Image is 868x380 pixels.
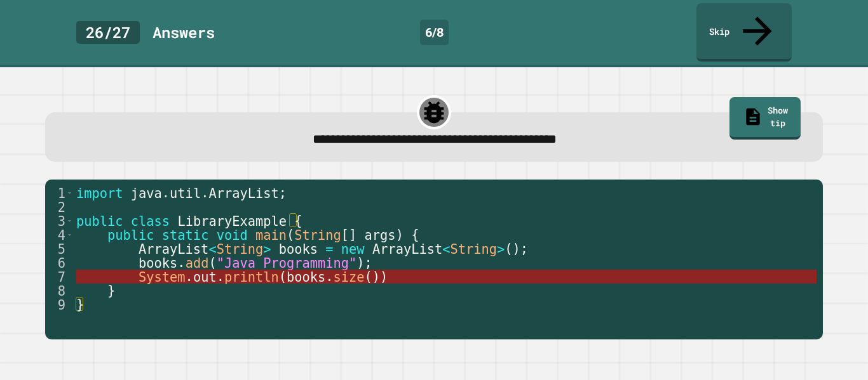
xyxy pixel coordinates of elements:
span: books [279,242,318,257]
div: 9 [45,298,74,311]
span: public [76,214,123,229]
a: Skip [696,3,792,62]
div: 6 [45,256,74,270]
div: 8 [45,284,74,298]
span: util [170,186,201,201]
div: 26 / 27 [76,21,140,44]
span: books [287,270,325,285]
span: void [217,228,248,243]
div: 1 [45,186,74,200]
span: ArrayList [139,242,208,257]
div: 3 [45,214,74,228]
span: Toggle code folding, row 1 [66,186,73,200]
span: size [334,270,365,285]
span: add [186,256,209,271]
span: LibraryExample [177,214,287,229]
span: args [365,228,396,243]
span: books [139,256,177,271]
span: println [224,270,279,285]
span: main [255,228,287,243]
span: = [325,242,333,257]
span: "Java Programming" [217,256,357,271]
span: import [76,186,123,201]
span: > [497,242,505,257]
span: > [263,242,271,257]
span: System [139,270,186,285]
span: String [217,242,264,257]
span: ArrayList [208,186,278,201]
div: Answer s [153,21,215,44]
span: < [442,242,450,257]
a: Show tip [729,97,801,140]
div: 7 [45,270,74,284]
span: < [208,242,216,257]
span: static [162,228,209,243]
span: Toggle code folding, rows 3 through 9 [66,214,73,228]
span: class [131,214,170,229]
div: 5 [45,242,74,256]
div: 6 / 8 [420,20,449,45]
span: Toggle code folding, rows 4 through 8 [66,228,73,242]
span: String [294,228,341,243]
span: String [450,242,497,257]
div: 2 [45,200,74,214]
span: new [341,242,365,257]
span: public [107,228,154,243]
span: java [131,186,162,201]
span: out [193,270,217,285]
div: 4 [45,228,74,242]
span: ArrayList [372,242,442,257]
